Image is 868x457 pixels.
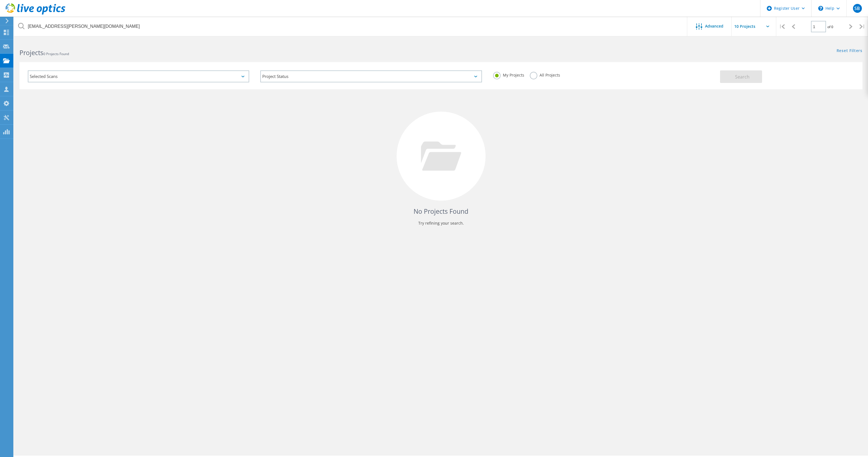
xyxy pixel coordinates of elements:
span: 0 Projects Found [43,51,69,56]
h4: No Projects Found [25,207,857,216]
svg: \n [818,6,823,11]
label: All Projects [530,72,560,77]
span: Advanced [705,24,723,28]
div: Selected Scans [28,70,249,82]
b: Projects [19,48,43,57]
div: | [776,17,788,36]
span: SB [854,6,860,11]
label: My Projects [493,72,524,77]
input: Search projects by name, owner, ID, company, etc [14,17,688,36]
p: Try refining your search. [25,219,857,228]
span: Search [735,74,750,80]
div: | [857,17,868,36]
div: Project Status [260,70,482,82]
a: Live Optics Dashboard [6,12,65,16]
span: of 0 [827,24,833,29]
a: Reset Filters [837,49,862,53]
button: Search [720,70,762,83]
